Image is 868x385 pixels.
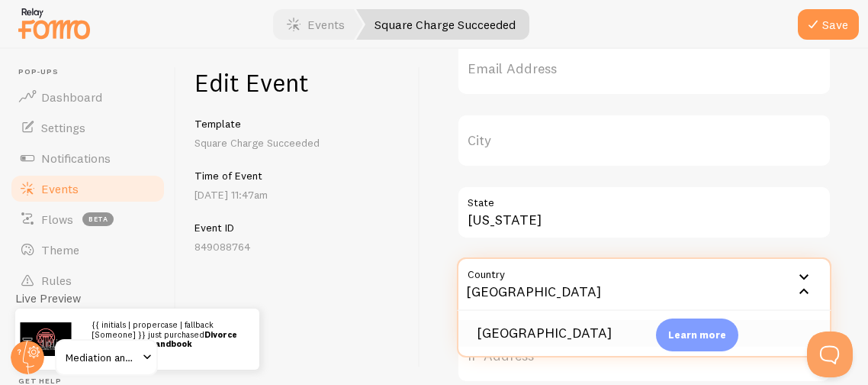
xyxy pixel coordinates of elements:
[194,67,401,99] h1: Edit Event
[9,82,166,112] a: Dashboard
[457,114,831,167] label: City
[41,273,72,288] span: Rules
[9,328,166,358] a: Inline
[18,67,166,77] span: Pop-ups
[82,212,114,226] span: beta
[9,173,166,204] a: Events
[55,339,158,376] a: Mediation and Arbitration Offices of [PERSON_NAME], LLC
[41,120,85,135] span: Settings
[194,169,401,183] h5: Time of Event
[41,89,102,105] span: Dashboard
[9,204,166,235] a: Flows beta
[41,335,71,351] span: Inline
[194,187,401,202] p: [DATE] 11:47am
[458,320,830,347] li: [GEOGRAPHIC_DATA]
[457,329,831,383] label: IP Address
[457,186,831,212] label: State
[9,143,166,173] a: Notifications
[656,319,738,351] div: Learn more
[16,4,92,43] img: fomo-relay-logo-orange.svg
[668,328,726,342] p: Learn more
[457,42,831,95] label: Email Address
[41,212,73,227] span: Flows
[66,348,138,367] span: Mediation and Arbitration Offices of [PERSON_NAME], LLC
[9,112,166,143] a: Settings
[194,135,401,150] p: Square Charge Succeeded
[41,181,79,196] span: Events
[9,235,166,265] a: Theme
[194,221,401,235] h5: Event ID
[9,265,166,296] a: Rules
[194,239,401,254] p: 849088764
[41,150,111,166] span: Notifications
[41,242,79,257] span: Theme
[194,117,401,131] h5: Template
[807,332,853,377] iframe: Help Scout Beacon - Open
